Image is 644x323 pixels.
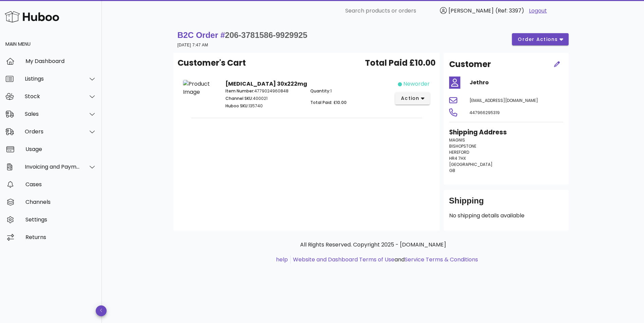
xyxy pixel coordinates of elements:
span: [EMAIL_ADDRESS][DOMAIN_NAME] [470,98,538,103]
div: Settings [25,216,96,223]
h3: Shipping Address [449,128,563,137]
span: 447966295319 [470,110,500,115]
p: No shipping details available [449,212,563,220]
span: MAGNIS [449,137,465,143]
div: Stock [25,93,80,100]
p: 400021 [225,95,302,102]
li: and [291,256,478,264]
span: [PERSON_NAME] [448,7,494,15]
h4: Jethro [470,79,563,87]
img: Huboo Logo [5,9,59,24]
span: Total Paid £10.00 [365,57,436,69]
div: Sales [25,111,80,117]
p: 4779024960848 [225,88,302,94]
p: 1 [310,88,387,94]
span: (Ref: 3397) [495,7,524,15]
strong: B2C Order # [178,30,308,40]
div: Usage [25,146,96,152]
div: Returns [25,234,96,240]
span: action [401,95,420,102]
p: All Rights Reserved. Copyright 2025 - [DOMAIN_NAME] [179,241,567,249]
div: Orders [25,128,80,135]
img: Product Image [183,80,217,96]
span: BISHOPSTONE [449,143,476,149]
small: [DATE] 7:47 AM [178,43,208,47]
button: order actions [512,33,568,45]
div: neworder [403,80,430,88]
span: HR4 7HX [449,155,466,161]
span: order actions [517,36,558,43]
button: action [395,92,430,105]
div: Shipping [449,195,563,212]
span: 206-3781586-9929925 [225,30,308,40]
div: Listings [25,76,80,82]
span: Huboo SKU: [225,103,249,109]
span: Customer's Cart [178,57,246,69]
div: My Dashboard [25,58,96,64]
a: Service Terms & Conditions [405,256,478,263]
div: Channels [25,199,96,205]
span: GB [449,168,455,173]
p: 135740 [225,103,302,109]
h2: Customer [449,58,491,70]
span: Item Number: [225,88,254,94]
span: [GEOGRAPHIC_DATA] [449,161,493,167]
a: Logout [529,7,547,15]
span: Quantity: [310,88,330,94]
span: Channel SKU: [225,95,253,101]
div: Invoicing and Payments [25,164,80,170]
span: Total Paid: £10.00 [310,100,347,105]
span: HEREFORD [449,149,469,155]
a: Website and Dashboard Terms of Use [293,256,394,263]
div: Cases [25,181,96,188]
a: help [276,256,288,263]
strong: [MEDICAL_DATA] 30x222mg [225,80,307,88]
